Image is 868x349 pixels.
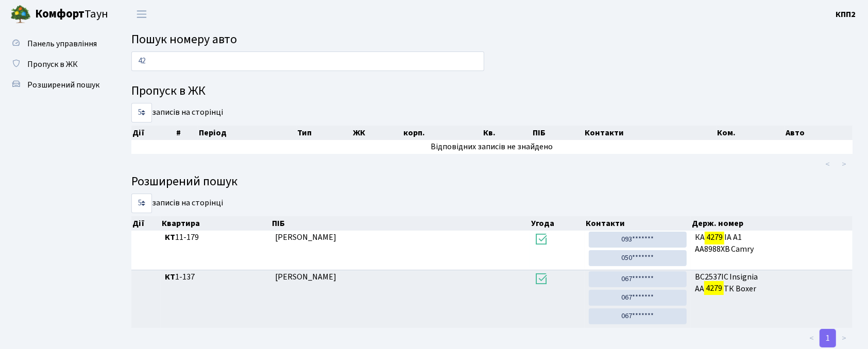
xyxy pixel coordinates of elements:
span: Панель управління [27,38,97,49]
span: Пошук номеру авто [131,30,237,48]
span: [PERSON_NAME] [275,232,336,243]
th: Період [198,126,297,140]
b: КПП2 [836,9,856,20]
th: # [175,126,198,140]
button: Переключити навігацію [129,6,155,23]
select: записів на сторінці [131,194,152,213]
b: КТ [165,271,175,283]
th: Контакти [585,216,691,231]
th: Ком. [717,126,785,140]
th: ПІБ [532,126,584,140]
input: Пошук [131,51,484,71]
b: КТ [165,232,175,243]
a: 1 [820,329,836,347]
th: Дії [131,216,161,231]
th: Квартира [161,216,271,231]
th: Кв. [483,126,532,140]
th: Дії [131,126,175,140]
th: Тип [297,126,352,140]
b: Комфорт [35,6,84,22]
span: 11-179 [165,232,267,243]
label: записів на сторінці [131,103,223,123]
span: Розширений пошук [27,79,99,91]
th: Держ. номер [691,216,853,231]
a: Панель управління [5,33,108,54]
span: 1-137 [165,271,267,283]
th: ЖК [352,126,402,140]
td: Відповідних записів не знайдено [131,140,853,154]
th: Угода [530,216,585,231]
select: записів на сторінці [131,103,152,123]
img: logo.png [10,4,31,25]
mark: 4279 [704,281,724,295]
th: корп. [402,126,483,140]
h4: Пропуск в ЖК [131,84,853,99]
th: Авто [785,126,853,140]
span: BC2537ІС Insignia АА ТК Boxer [695,271,848,295]
span: [PERSON_NAME] [275,271,336,283]
label: записів на сторінці [131,194,223,213]
a: Розширений пошук [5,75,108,95]
span: КА ІА A1 АА8988ХВ Camry [695,232,848,255]
h4: Розширений пошук [131,174,853,189]
th: Контакти [584,126,717,140]
a: КПП2 [836,8,856,21]
a: Пропуск в ЖК [5,54,108,75]
span: Пропуск в ЖК [27,59,78,70]
span: Таун [35,6,108,23]
th: ПІБ [271,216,530,231]
mark: 4279 [705,230,724,245]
